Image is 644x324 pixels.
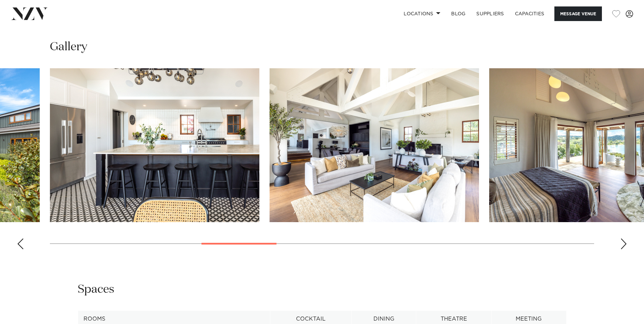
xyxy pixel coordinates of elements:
a: Locations [398,6,446,21]
h2: Spaces [78,282,114,297]
a: SUPPLIERS [471,6,509,21]
swiper-slide: 7 / 18 [270,68,479,222]
a: Capacities [510,6,550,21]
img: nzv-logo.png [11,7,48,20]
h2: Gallery [50,39,87,55]
img: Lounge area at Putiki Estate [270,68,479,222]
a: BLOG [446,6,471,21]
img: Kitchen in Waiheke Island house [50,68,259,222]
button: Message Venue [554,6,602,21]
swiper-slide: 6 / 18 [50,68,259,222]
